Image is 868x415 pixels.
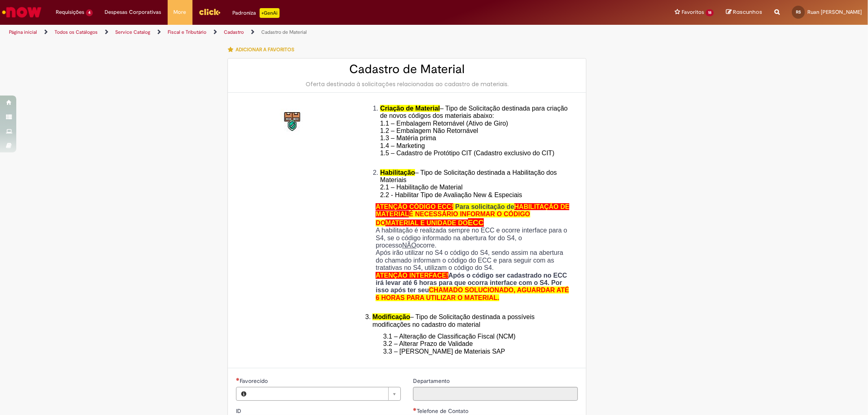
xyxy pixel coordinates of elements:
span: Necessários [236,378,240,381]
a: Service Catalog [115,29,150,35]
img: click_logo_yellow_360x200.png [199,6,221,18]
a: Página inicial [9,29,37,35]
a: Cadastro [224,29,244,35]
label: Somente leitura - ID [236,407,243,415]
li: – Tipo de Solicitação destinada a possíveis modificações no cadastro do material [372,313,572,328]
a: Limpar campo Favorecido [251,387,400,400]
span: RS [796,9,801,15]
div: Padroniza [233,8,280,18]
span: 3.1 – Alteração de Classificação Fiscal (NCM) 3.2 – Alterar Prazo de Validade 3.3 – [PERSON_NAME]... [383,333,516,355]
div: Oferta destinada à solicitações relacionadas ao cadastro de materiais. [236,80,578,88]
span: Necessários - Favorecido [240,377,269,385]
span: Criação de Material [380,105,440,112]
strong: Após o código ser cadastrado no ECC irá levar até 6 horas para que ocorra interface com o S4. Por... [376,272,569,301]
a: Fiscal e Tributário [168,29,206,35]
u: NÃO [402,242,416,249]
span: Modificação [372,313,410,320]
span: HABILITAÇÃO DE MATERIAL [376,203,569,217]
span: Despesas Corporativas [105,8,162,16]
span: MATERIAL E UNIDADE DO [385,219,468,226]
span: Somente leitura - Departamento [413,377,451,385]
button: Favorecido, Visualizar este registro [236,387,251,400]
span: Ruan [PERSON_NAME] [807,9,862,15]
span: Requisições [56,8,84,16]
span: 4 [86,9,93,16]
span: 18 [706,9,714,16]
button: Adicionar a Favoritos [227,41,299,58]
img: ServiceNow [1,4,43,20]
span: Favoritos [682,8,704,16]
ul: Trilhas de página [6,25,573,40]
span: ATENÇÃO CÓDIGO ECC! [376,203,453,210]
span: Habilitação [380,169,415,176]
a: Todos os Catálogos [55,29,98,35]
span: Somente leitura - ID [236,407,243,415]
label: Somente leitura - Departamento [413,377,451,385]
input: Departamento [413,387,578,401]
img: Cadastro de Material [280,109,306,135]
span: More [174,8,186,16]
p: +GenAi [260,8,280,18]
a: Rascunhos [726,9,762,16]
span: Para solicitação de [455,203,514,210]
span: ATENÇÃO INTERFACE! [376,272,448,279]
span: ECC [468,218,484,227]
span: – Tipo de Solicitação destinada para criação de novos códigos dos materiais abaixo: 1.1 – Embalag... [380,105,568,164]
p: Após irão utilizar no S4 o código do S4, sendo assim na abertura do chamado informam o código do ... [376,249,572,272]
h2: Cadastro de Material [236,63,578,76]
a: Cadastro de Material [261,29,307,35]
span: Obrigatório Preenchido [413,408,417,411]
span: – Tipo de Solicitação destinada a Habilitação dos Materiais 2.1 – Habilitação de Material 2.2 - H... [380,169,557,198]
p: A habilitação é realizada sempre no ECC e ocorre interface para o S4, se o código informado na ab... [376,227,572,249]
span: Rascunhos [733,8,762,16]
span: CHAMADO SOLUCIONADO, AGUARDAR ATÉ 6 HORAS PARA UTILIZAR O MATERIAL. [376,287,569,301]
span: É NECESSÁRIO INFORMAR O CÓDIGO DO [376,211,530,226]
span: Telefone de Contato [417,407,470,415]
span: Adicionar a Favoritos [236,46,294,53]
